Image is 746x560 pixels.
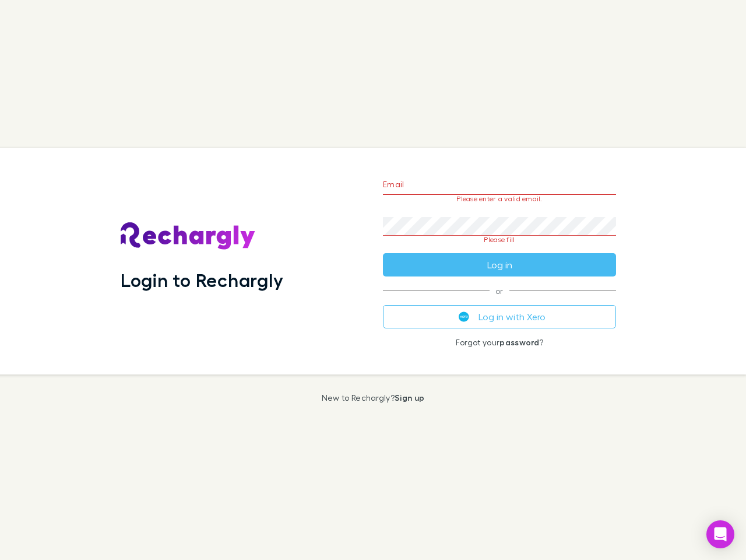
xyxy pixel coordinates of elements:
a: Sign up [395,393,424,402]
p: New to Rechargly? [322,393,425,402]
div: Open Intercom Messenger [706,520,734,548]
p: Please enter a valid email. [383,195,616,203]
h1: Login to Rechargly [121,269,283,291]
img: Rechargly's Logo [121,222,256,250]
button: Log in with Xero [383,305,616,328]
button: Log in [383,253,616,276]
img: Xero's logo [459,311,469,322]
p: Forgot your ? [383,338,616,347]
p: Please fill [383,236,616,244]
a: password [499,337,539,347]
